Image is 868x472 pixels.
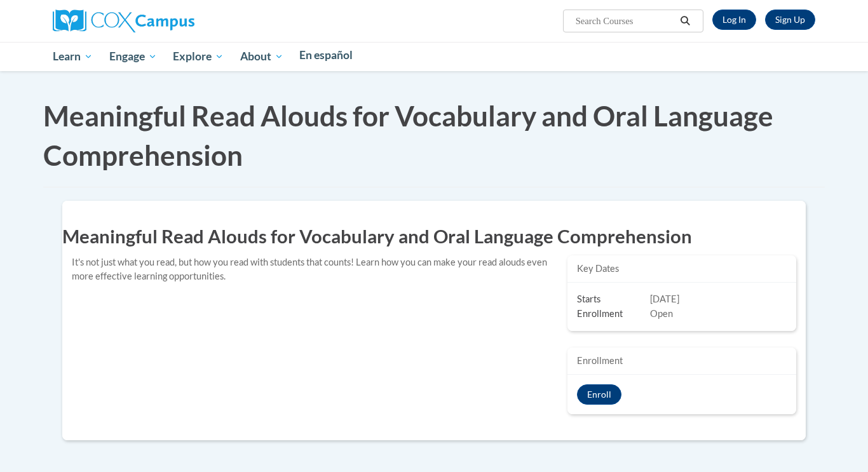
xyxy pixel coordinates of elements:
i:  [680,17,691,26]
span: Engage [109,49,157,64]
a: Explore [165,42,232,71]
a: Learn [44,42,101,71]
button: Search [676,13,695,29]
a: Engage [101,42,165,71]
span: En español [299,48,353,62]
div: Enrollment [567,347,796,375]
span: Meaningful Read Alouds for Vocabulary and Oral Language Comprehension [43,99,773,172]
span: Enrollment [577,307,650,321]
a: About [232,42,292,71]
span: [DATE] [650,293,679,304]
a: En español [292,42,362,69]
div: Main menu [34,42,834,71]
button: Meaningful Read Alouds for Vocabulary and Oral Language Comprehension [577,384,621,405]
input: Search Courses [574,13,676,29]
span: Learn [53,49,93,64]
a: Register [765,10,815,30]
a: Cox Campus [53,15,194,25]
div: It's not just what you read, but how you read with students that counts! Learn how you can make y... [62,255,558,283]
h1: Meaningful Read Alouds for Vocabulary and Oral Language Comprehension [62,223,806,249]
span: Starts [577,293,650,307]
img: Cox Campus [53,10,194,32]
span: About [240,49,283,64]
a: Log In [712,10,756,30]
span: Open [650,308,673,319]
span: Explore [173,49,224,64]
div: Key Dates [567,255,796,283]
